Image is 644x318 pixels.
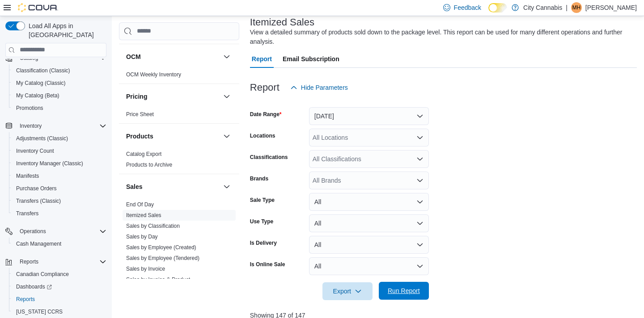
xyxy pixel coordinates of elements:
span: My Catalog (Beta) [16,92,59,99]
button: Hide Parameters [287,79,352,96]
span: [US_STATE] CCRS [16,308,63,315]
button: Reports [16,256,42,267]
button: Open list of options [416,177,424,184]
label: Locations [250,132,275,139]
a: Catalog Export [126,151,161,157]
h3: Pricing [126,92,147,101]
span: Reports [20,258,38,265]
button: Cash Management [9,238,110,250]
a: Promotions [13,103,47,113]
span: Transfers (Classic) [13,196,106,206]
a: Sales by Classification [126,223,180,229]
button: Operations [16,226,50,237]
span: Load All Apps in [GEOGRAPHIC_DATA] [25,21,106,39]
span: MH [572,2,581,13]
span: Manifests [13,171,106,181]
p: City Cannabis [523,2,562,13]
span: Transfers [16,210,38,217]
span: Operations [20,228,46,235]
label: Is Delivery [250,239,277,247]
span: Canadian Compliance [16,271,69,278]
span: Purchase Orders [16,185,57,192]
div: Pricing [119,109,239,123]
a: Adjustments (Classic) [13,133,72,144]
span: Sales by Employee (Tendered) [126,255,199,262]
label: Classifications [250,154,288,161]
button: Transfers [9,207,110,220]
button: Classification (Classic) [9,64,110,77]
button: Pricing [126,92,220,101]
a: Sales by Day [126,234,158,240]
button: Sales [221,181,232,192]
a: OCM Weekly Inventory [126,71,181,78]
p: | [566,2,568,13]
a: Itemized Sales [126,212,161,218]
label: Sale Type [250,197,275,204]
a: End Of Day [126,201,154,208]
a: Products to Archive [126,162,172,168]
span: Canadian Compliance [13,269,106,280]
button: Sales [126,182,220,191]
span: Manifests [16,172,39,180]
button: Open list of options [416,134,424,141]
a: Price Sheet [126,111,154,117]
span: Promotions [16,105,43,112]
a: Manifests [13,171,42,181]
span: Inventory Manager (Classic) [13,158,106,169]
button: OCM [126,52,220,61]
button: All [309,236,429,254]
div: View a detailed summary of products sold down to the package level. This report can be used for m... [250,28,632,46]
button: Transfers (Classic) [9,195,110,207]
span: Feedback [454,3,481,12]
p: [PERSON_NAME] [585,2,637,13]
button: My Catalog (Classic) [9,77,110,89]
button: Inventory [2,120,110,132]
button: Pricing [221,91,232,102]
button: Inventory Count [9,145,110,157]
button: Products [126,132,220,141]
button: Canadian Compliance [9,268,110,280]
a: Inventory Manager (Classic) [13,158,87,169]
span: Sales by Invoice & Product [126,276,190,283]
span: Email Subscription [283,50,339,68]
button: Adjustments (Classic) [9,132,110,145]
button: My Catalog (Beta) [9,89,110,102]
label: Date Range [250,111,282,118]
span: Inventory Manager (Classic) [16,160,83,167]
span: Hide Parameters [301,83,348,92]
span: Purchase Orders [13,183,106,194]
span: Inventory Count [13,146,106,156]
button: Run Report [379,282,429,300]
a: Purchase Orders [13,183,60,194]
button: Operations [2,225,110,238]
button: Purchase Orders [9,182,110,195]
a: [US_STATE] CCRS [13,306,66,317]
span: Classification (Classic) [16,67,70,74]
h3: Itemized Sales [250,17,314,28]
a: My Catalog (Beta) [13,90,63,101]
span: Reports [16,256,106,267]
button: Export [322,282,373,300]
div: Products [119,149,239,174]
a: Sales by Employee (Tendered) [126,255,199,261]
span: Sales by Day [126,233,158,240]
span: My Catalog (Classic) [13,78,106,88]
span: My Catalog (Classic) [16,79,66,87]
a: Inventory Count [13,146,58,156]
button: Products [221,131,232,142]
span: Promotions [13,103,106,113]
button: Inventory Manager (Classic) [9,157,110,170]
span: My Catalog (Beta) [13,90,106,101]
label: Use Type [250,218,273,225]
span: Inventory [16,121,106,131]
button: All [309,193,429,211]
button: Promotions [9,102,110,114]
span: Adjustments (Classic) [13,133,106,144]
span: Reports [13,294,106,305]
input: Dark Mode [488,3,507,13]
span: End Of Day [126,201,154,208]
div: OCM [119,69,239,84]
